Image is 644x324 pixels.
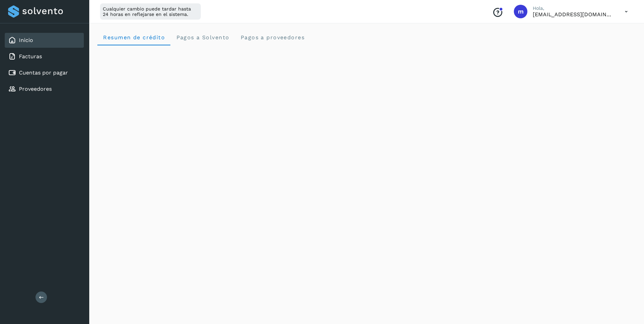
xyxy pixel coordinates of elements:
p: molalde@aldevaram.com [533,11,614,18]
a: Inicio [19,37,33,43]
div: Inicio [5,33,84,48]
a: Facturas [19,53,42,60]
p: Hola, [533,5,614,11]
div: Proveedores [5,82,84,96]
div: Facturas [5,49,84,64]
span: Pagos a proveedores [240,34,305,41]
a: Cuentas por pagar [19,69,68,76]
div: Cualquier cambio puede tardar hasta 24 horas en reflejarse en el sistema. [100,3,201,20]
a: Proveedores [19,86,52,92]
span: Resumen de crédito [103,34,165,41]
span: Pagos a Solvento [176,34,229,41]
div: Cuentas por pagar [5,65,84,80]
